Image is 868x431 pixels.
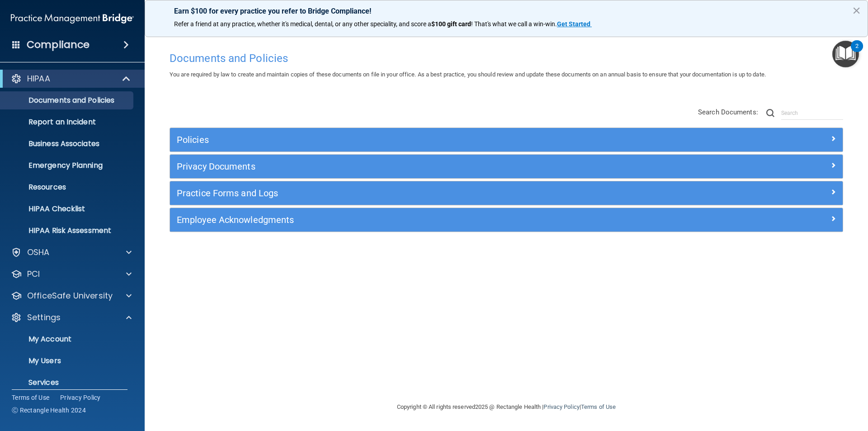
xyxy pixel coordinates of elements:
h4: Documents and Policies [170,52,843,64]
a: Get Started [557,20,592,28]
button: Close [852,3,861,18]
strong: Get Started [557,20,590,28]
a: OSHA [11,247,132,258]
p: PCI [27,269,40,279]
div: Copyright © All rights reserved 2025 @ Rectangle Health | | [341,393,671,422]
span: Search Documents: [698,108,758,116]
strong: $100 gift card [431,20,471,28]
a: Settings [11,312,132,323]
img: ic-search.3b580494.png [766,109,774,117]
a: Privacy Policy [543,403,579,410]
p: OfficeSafe University [27,290,113,301]
h5: Policies [177,135,668,145]
span: Ⓒ Rectangle Health 2024 [12,406,86,415]
p: Settings [27,312,61,323]
p: Business Associates [6,139,129,148]
a: Terms of Use [12,393,49,402]
p: HIPAA [27,73,50,84]
h5: Practice Forms and Logs [177,188,668,198]
p: Emergency Planning [6,161,129,170]
a: Privacy Policy [60,393,101,402]
a: Privacy Documents [177,159,836,174]
button: Open Resource Center, 2 new notifications [832,41,859,67]
a: PCI [11,269,132,279]
div: 2 [855,46,859,58]
img: PMB logo [11,9,134,28]
a: Employee Acknowledgments [177,213,836,227]
p: Resources [6,183,129,192]
p: OSHA [27,247,50,258]
a: OfficeSafe University [11,290,132,301]
p: My Account [6,335,129,344]
p: Documents and Policies [6,96,129,105]
h5: Employee Acknowledgments [177,215,668,225]
span: You are required by law to create and maintain copies of these documents on file in your office. ... [170,71,766,78]
p: HIPAA Checklist [6,204,129,213]
span: ! That's what we call a win-win. [471,20,557,28]
p: Report an Incident [6,118,129,127]
input: Search [781,106,843,120]
a: Policies [177,133,836,147]
h4: Compliance [27,38,90,51]
p: Services [6,378,129,387]
p: HIPAA Risk Assessment [6,226,129,235]
p: Earn $100 for every practice you refer to Bridge Compliance! [174,7,839,15]
p: My Users [6,356,129,365]
span: Refer a friend at any practice, whether it's medical, dental, or any other speciality, and score a [174,20,431,28]
a: HIPAA [11,73,131,84]
a: Terms of Use [581,403,616,410]
a: Practice Forms and Logs [177,186,836,200]
h5: Privacy Documents [177,161,668,171]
